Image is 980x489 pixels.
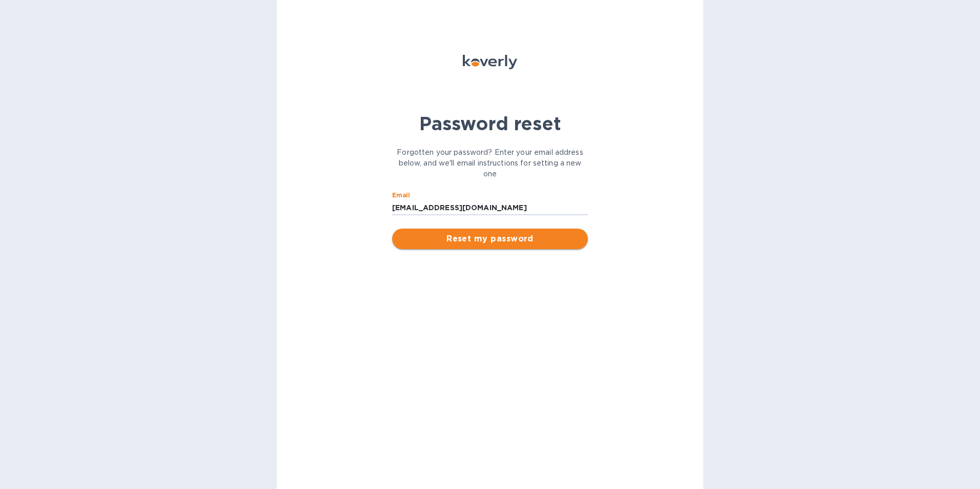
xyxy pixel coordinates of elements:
[463,55,517,69] img: Koverly
[400,233,580,245] span: Reset my password
[392,200,588,215] input: Email
[392,147,588,179] p: Forgotten your password? Enter your email address below, and we'll email instructions for setting...
[392,193,410,199] label: Email
[419,112,561,135] b: Password reset
[392,229,588,249] button: Reset my password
